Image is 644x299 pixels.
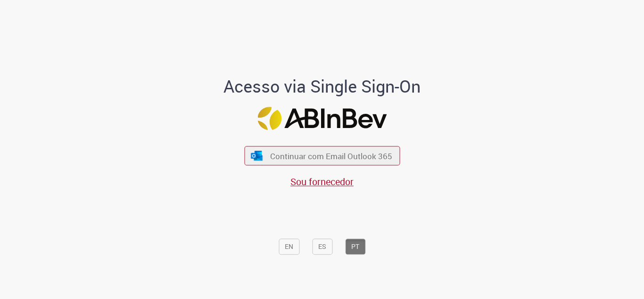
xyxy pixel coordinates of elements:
button: ES [312,239,332,255]
span: Continuar com Email Outlook 365 [270,151,392,162]
button: PT [345,239,365,255]
button: ícone Azure/Microsoft 360 Continuar com Email Outlook 365 [244,146,400,165]
h1: Acesso via Single Sign-On [191,77,453,96]
a: Sou fornecedor [290,176,354,188]
button: EN [279,239,299,255]
img: Logo ABInBev [257,107,387,130]
img: ícone Azure/Microsoft 360 [250,151,264,161]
